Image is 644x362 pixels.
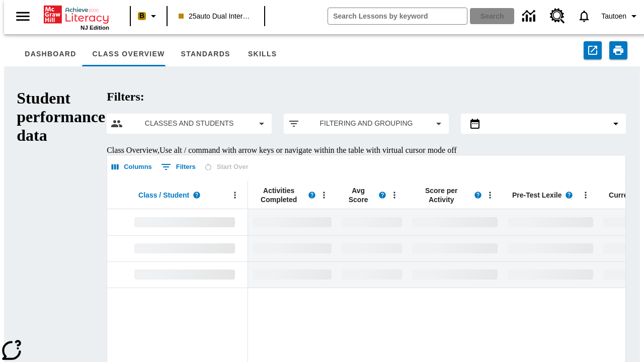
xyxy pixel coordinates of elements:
button: Print [609,41,627,59]
span: Class / Student [138,191,189,200]
a: Notifications [571,3,597,29]
div: No Data, [248,235,337,261]
button: Select the date range menu item [465,118,622,130]
button: Open Menu [227,188,243,203]
div: Home [44,4,109,31]
span: Activities Completed [253,186,304,204]
span: Classes and Students [131,118,248,129]
button: Open side menu [8,2,38,31]
button: Class Overview [85,42,173,66]
div: No Data, [337,261,407,288]
span: Score per Activity [412,186,470,204]
span: Tautoen [601,11,626,22]
button: Read more about Score per Activity [470,188,486,203]
span: B [139,10,144,22]
input: search field [328,8,467,24]
a: Data Center [516,3,544,30]
button: Open Menu [387,188,402,203]
a: Resource Center, Will open in new tab [544,3,571,30]
h2: Filters: [107,90,626,104]
button: Read more about the Average score [375,188,390,203]
span: Pre-Test Lexile [512,191,562,200]
svg: Collapse Date Range Filter [610,118,622,130]
button: Open Menu [482,188,498,203]
div: No Data, [337,235,407,261]
button: Profile/Settings [597,7,644,25]
button: Boost Class color is peach. Change class color [134,7,164,25]
button: Read more about Pre-Test Lexile [561,188,577,203]
span: NJ Edition [80,25,109,31]
button: Standards [173,42,238,66]
div: No Data, [248,261,337,288]
div: No Data, [337,209,407,235]
div: Class Overview , Use alt / command with arrow keys or navigate within the table with virtual curs... [107,146,626,155]
span: Avg Score [342,186,375,204]
button: Read more about Activities Completed [304,188,319,203]
button: Export to CSV [584,41,602,59]
button: Read more about Class / Student [189,188,204,203]
button: Open Menu [316,188,332,203]
button: Select classes and students menu item [111,118,268,130]
button: Skills [238,42,287,66]
button: Select columns [109,159,154,175]
button: Open Menu [578,188,593,203]
span: Filtering and Grouping [308,118,425,129]
button: Apply filters menu item [288,118,445,130]
button: Dashboard [17,42,84,66]
div: No Data, [248,209,337,235]
button: Show filters [158,159,198,175]
span: 25auto Dual International [179,11,253,22]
